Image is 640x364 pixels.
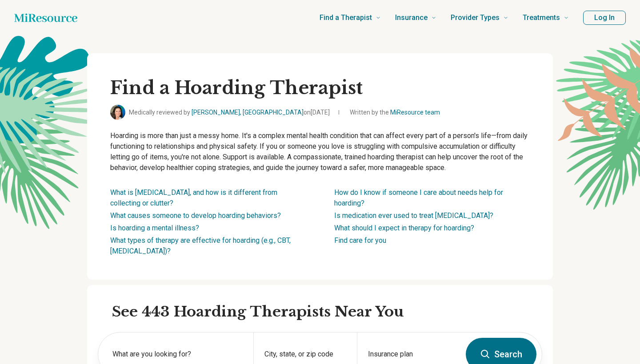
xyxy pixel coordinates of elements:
[334,188,503,207] a: How do I know if someone I care about needs help for hoarding?
[192,109,304,116] a: [PERSON_NAME], [GEOGRAPHIC_DATA]
[350,108,440,117] span: Written by the
[583,11,626,25] button: Log In
[129,108,330,117] span: Medically reviewed by
[334,211,493,220] a: Is medication ever used to treat [MEDICAL_DATA]?
[110,236,291,255] a: What types of therapy are effective for hoarding (e.g., CBT, [MEDICAL_DATA])?
[395,12,428,24] span: Insurance
[110,211,281,220] a: What causes someone to develop hoarding behaviors?
[110,76,530,99] h1: Find a Hoarding Therapist
[320,12,372,24] span: Find a Therapist
[14,9,77,27] a: Home page
[110,188,277,207] a: What is [MEDICAL_DATA], and how is it different from collecting or clutter?
[112,349,243,360] label: What are you looking for?
[334,236,386,245] a: Find care for you
[110,224,199,232] a: Is hoarding a mental illness?
[110,131,530,173] p: Hoarding is more than just a messy home. It's a complex mental health condition that can affect e...
[112,303,542,321] h2: See 443 Hoarding Therapists Near You
[334,224,474,232] a: What should I expect in therapy for hoarding?
[523,12,560,24] span: Treatments
[390,109,440,116] a: MiResource team
[304,109,330,116] span: on [DATE]
[451,12,500,24] span: Provider Types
